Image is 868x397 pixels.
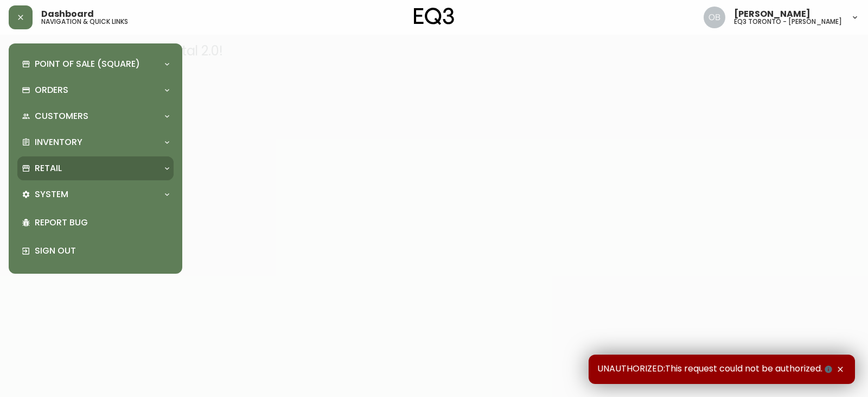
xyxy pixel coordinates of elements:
p: Sign Out [35,245,169,257]
span: Dashboard [41,10,94,18]
p: Report Bug [35,217,169,229]
h5: navigation & quick links [41,18,128,25]
div: Report Bug [17,209,174,237]
p: Retail [35,162,62,174]
p: System [35,188,68,200]
p: Customers [35,110,88,122]
h5: eq3 toronto - [PERSON_NAME] [734,18,842,25]
img: 8e0065c524da89c5c924d5ed86cfe468 [704,7,725,28]
div: Customers [17,104,174,128]
p: Point of Sale (Square) [35,58,140,70]
div: Inventory [17,130,174,154]
div: Retail [17,156,174,180]
p: Orders [35,84,68,96]
div: System [17,182,174,206]
span: [PERSON_NAME] [734,10,810,18]
div: Point of Sale (Square) [17,52,174,76]
div: Sign Out [17,237,174,265]
p: Inventory [35,136,82,148]
div: Orders [17,78,174,102]
span: UNAUTHORIZED:This request could not be authorized. [597,363,834,375]
img: logo [414,8,454,25]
